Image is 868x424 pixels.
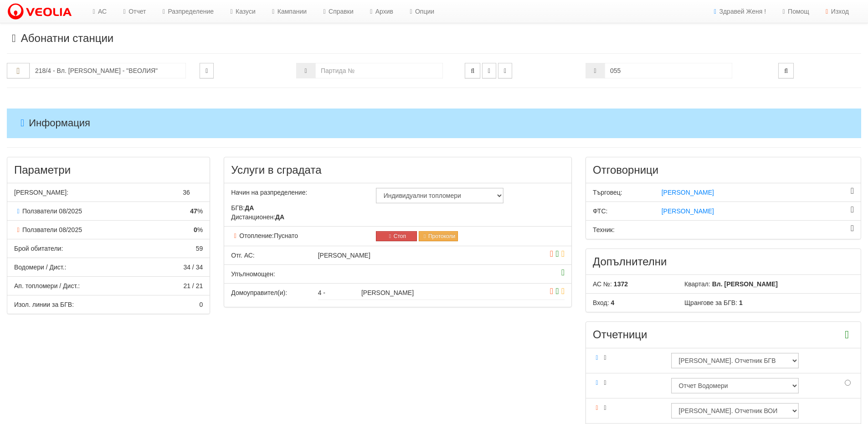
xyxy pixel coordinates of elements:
span: [PERSON_NAME] [662,189,714,196]
span: [PERSON_NAME] [361,289,414,296]
strong: ДА [245,204,254,212]
span: [PERSON_NAME] [318,252,370,259]
span: % [194,225,203,234]
span: Квартал: [684,280,710,288]
span: Дистанционен: [231,213,284,221]
span: % [190,207,203,216]
strong: 0 [194,226,197,233]
h4: Информация [7,109,861,138]
span: 34 / 34 [183,264,203,271]
span: 36 [183,189,190,196]
img: VeoliaLogo.png [7,2,76,21]
span: Домоуправител(и): [231,289,287,296]
span: Водомери / Дист.: [14,264,66,271]
h3: Параметри [14,164,203,176]
strong: ДА [275,213,284,221]
input: Сериен номер [605,63,732,78]
b: Вл. [PERSON_NAME] [712,280,778,288]
h3: Абонатни станции [7,32,861,44]
span: Упълномощен: [231,270,275,278]
span: Пуснато [274,232,298,239]
i: Назначаване като отговорник ФТС [851,207,854,213]
span: 59 [196,245,203,252]
h3: Услуги в сградата [231,164,565,176]
span: Ап. топломери / Дист.: [14,282,80,290]
div: % от апартаментите с консумация по отчет за БГВ през миналия месец [7,207,210,216]
span: Ползватели 08/2025 [14,207,82,215]
span: ФТС: [593,207,607,215]
i: Назначаване като отговорник Техник [851,225,854,232]
span: 4 - [318,289,325,296]
h3: Отговорници [593,164,854,176]
b: 4 [611,299,614,306]
span: Начин на разпределение: [231,189,307,196]
span: [PERSON_NAME]: [14,189,68,196]
span: Ползватели 08/2025 [14,226,82,233]
h3: Допълнителни [593,256,854,268]
b: 1 [739,299,743,306]
span: Брой обитатели: [14,245,63,252]
i: Назначаване като отговорник Търговец [851,188,854,194]
span: Отопление: [231,232,298,239]
span: [PERSON_NAME] [662,207,714,215]
span: Техник: [593,226,615,233]
span: 0 [199,301,203,308]
button: Протоколи [419,231,458,241]
span: АС №: [593,280,612,288]
input: Партида № [315,63,443,78]
h3: Отчетници [593,329,854,341]
span: Щрангове за БГВ: [684,299,737,306]
button: Стоп [376,231,417,241]
b: 1372 [614,280,628,288]
span: Отговорник АС [231,252,255,259]
span: 21 / 21 [183,282,203,290]
strong: 47 [190,207,197,215]
input: Абонатна станция [30,63,186,78]
span: Търговец: [593,189,622,196]
span: Вход: [593,299,609,306]
div: % от апартаментите с консумация по отчет за отопление през миналия месец [7,225,210,234]
span: Изол. линии за БГВ: [14,301,74,308]
span: БГВ: [231,204,254,212]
